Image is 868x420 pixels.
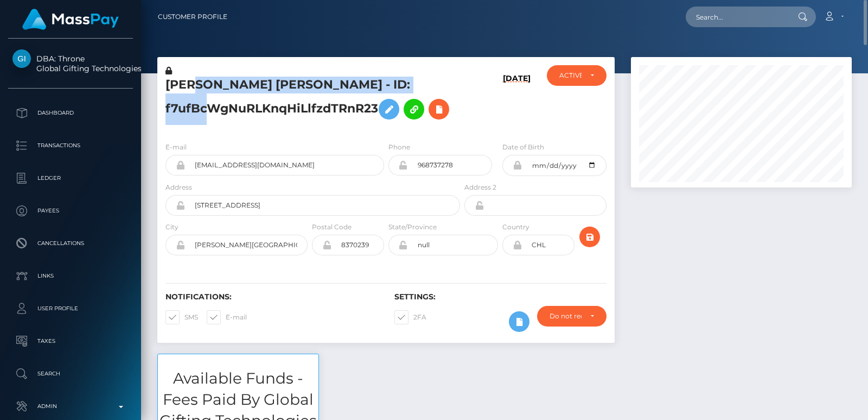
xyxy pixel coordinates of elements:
[165,183,192,192] label: Address
[502,222,529,232] label: Country
[550,312,582,321] div: Do not require
[8,132,133,159] a: Transactions
[388,142,410,152] label: Phone
[12,105,129,121] p: Dashboard
[12,333,129,349] p: Taxes
[394,292,607,302] h6: Settings:
[8,197,133,224] a: Payees
[207,310,247,324] label: E-mail
[8,54,133,73] span: DBA: Throne Global Gifting Technologies Inc
[559,71,582,80] div: ACTIVE
[165,292,378,302] h6: Notifications:
[502,142,544,152] label: Date of Birth
[12,366,129,382] p: Search
[12,268,129,284] p: Links
[312,222,352,232] label: Postal Code
[8,328,133,355] a: Taxes
[12,49,31,68] img: Global Gifting Technologies Inc
[22,9,119,30] img: MassPay Logo
[503,74,531,129] h6: [DATE]
[8,230,133,257] a: Cancellations
[8,295,133,322] a: User Profile
[12,203,129,219] p: Payees
[8,165,133,192] a: Ledger
[388,222,437,232] label: State/Province
[8,99,133,127] a: Dashboard
[165,222,178,232] label: City
[537,306,607,327] button: Do not require
[464,183,496,192] label: Address 2
[12,398,129,415] p: Admin
[8,360,133,387] a: Search
[12,300,129,317] p: User Profile
[165,77,454,125] h5: [PERSON_NAME] [PERSON_NAME] - ID: f7ufBcWgNuRLKnqHiLlfzdTRnR23
[12,170,129,186] p: Ledger
[547,65,607,86] button: ACTIVE
[165,310,198,324] label: SMS
[12,235,129,252] p: Cancellations
[158,5,227,28] a: Customer Profile
[8,393,133,420] a: Admin
[165,142,187,152] label: E-mail
[394,310,426,324] label: 2FA
[12,137,129,154] p: Transactions
[8,262,133,290] a: Links
[686,7,788,27] input: Search...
